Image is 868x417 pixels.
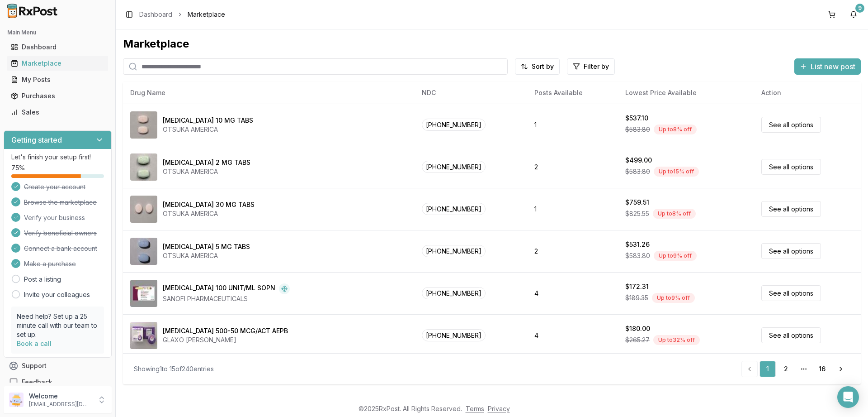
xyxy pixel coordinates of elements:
a: See all options [761,159,821,175]
div: OTSUKA AMERICA [163,251,250,260]
div: [MEDICAL_DATA] 500-50 MCG/ACT AEPB [163,326,288,336]
button: Purchases [4,89,112,103]
span: List new post [811,61,855,72]
a: Dashboard [139,10,172,19]
button: 9 [846,7,861,22]
div: [MEDICAL_DATA] 100 UNIT/ML SOPN [163,283,275,294]
img: Abilify 30 MG TABS [130,196,157,223]
div: $759.51 [625,198,649,207]
a: List new post [794,63,861,72]
span: $825.55 [625,209,649,218]
span: $265.27 [625,336,650,345]
div: Up to 9 % off [654,251,697,261]
div: Up to 8 % off [653,209,696,219]
span: Sort by [532,62,554,71]
th: Drug Name [123,82,415,104]
a: Post a listing [24,275,61,284]
img: User avatar [9,393,24,407]
span: [PHONE_NUMBER] [422,329,486,341]
a: Go to next page [832,361,850,377]
div: [MEDICAL_DATA] 5 MG TABS [163,242,250,251]
th: Lowest Price Available [618,82,754,104]
div: [MEDICAL_DATA] 10 MG TABS [163,116,253,125]
div: $172.31 [625,282,649,291]
a: See all options [761,201,821,217]
td: 2 [527,146,618,188]
span: 75 % [11,163,25,173]
div: $537.10 [625,114,648,123]
span: Filter by [584,62,609,71]
div: 9 [855,4,864,13]
th: Posts Available [527,82,618,104]
button: Sort by [515,58,560,75]
h2: Main Menu [7,29,108,36]
td: 4 [527,314,618,356]
img: Abilify 5 MG TABS [130,238,157,265]
div: [MEDICAL_DATA] 30 MG TABS [163,200,255,209]
span: Verify beneficial owners [24,229,97,238]
td: 2 [527,230,618,272]
nav: pagination [741,361,850,377]
button: Filter by [567,58,615,75]
img: Advair Diskus 500-50 MCG/ACT AEPB [130,322,157,349]
div: Sales [11,108,104,117]
span: [PHONE_NUMBER] [422,161,486,173]
a: See all options [761,243,821,259]
a: See all options [761,285,821,301]
div: SANOFI PHARMACEUTICALS [163,294,290,303]
p: Need help? Set up a 25 minute call with our team to set up. [17,312,99,339]
p: [EMAIL_ADDRESS][DOMAIN_NAME] [29,401,92,408]
img: Admelog SoloStar 100 UNIT/ML SOPN [130,280,157,307]
button: List new post [794,58,861,75]
div: $531.26 [625,240,650,249]
span: $583.80 [625,167,650,176]
div: Purchases [11,91,104,101]
img: Abilify 10 MG TABS [130,111,157,139]
div: Dashboard [11,43,104,52]
div: OTSUKA AMERICA [163,125,253,134]
span: $583.80 [625,125,650,134]
nav: breadcrumb [139,10,225,19]
a: Privacy [488,405,510,412]
div: $180.00 [625,324,650,333]
div: GLAXO [PERSON_NAME] [163,336,288,345]
span: $189.35 [625,293,648,302]
a: Terms [466,405,484,412]
button: Dashboard [4,40,112,54]
a: 16 [814,361,830,377]
div: Marketplace [123,37,861,51]
img: Abilify 2 MG TABS [130,153,157,181]
td: 1 [527,104,618,146]
button: Sales [4,105,112,120]
div: Up to 32 % off [653,335,700,345]
button: Support [4,358,112,374]
td: 1 [527,188,618,230]
button: My Posts [4,72,112,87]
span: Marketplace [188,10,225,19]
p: Let's finish your setup first! [11,153,104,162]
span: Create your account [24,182,85,192]
a: 2 [778,361,794,377]
div: Up to 9 % off [652,293,695,303]
div: Up to 8 % off [654,125,697,134]
div: Showing 1 to 15 of 240 entries [134,364,214,374]
span: [PHONE_NUMBER] [422,203,486,215]
div: My Posts [11,75,104,84]
a: My Posts [7,72,108,88]
span: Feedback [22,378,52,387]
span: $583.80 [625,251,650,260]
a: Purchases [7,88,108,104]
img: RxPost Logo [4,4,61,18]
p: Welcome [29,392,92,401]
div: Up to 15 % off [654,167,699,177]
a: 1 [759,361,776,377]
a: See all options [761,117,821,133]
div: [MEDICAL_DATA] 2 MG TABS [163,158,250,167]
td: 4 [527,272,618,314]
span: [PHONE_NUMBER] [422,119,486,131]
span: Verify your business [24,213,85,222]
div: $499.00 [625,156,652,165]
div: OTSUKA AMERICA [163,209,255,218]
th: NDC [415,82,527,104]
a: See all options [761,327,821,343]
